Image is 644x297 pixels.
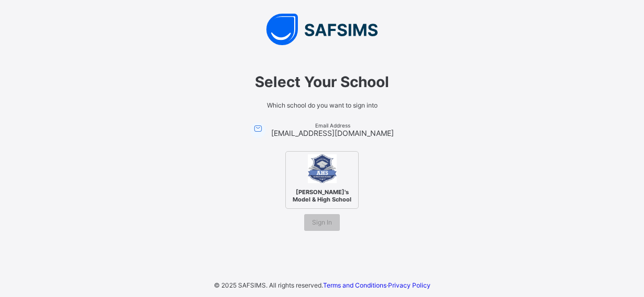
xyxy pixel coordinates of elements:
[388,281,431,289] a: Privacy Policy
[312,218,332,226] span: Sign In
[175,101,469,109] span: Which school do you want to sign into
[175,73,469,91] span: Select Your School
[271,129,394,137] span: [EMAIL_ADDRESS][DOMAIN_NAME]
[271,122,394,129] span: Email Address
[214,281,323,289] span: © 2025 SAFSIMS. All rights reserved.
[165,14,479,45] img: SAFSIMS Logo
[323,281,387,289] a: Terms and Conditions
[290,186,354,206] span: [PERSON_NAME]'s Model & High School
[323,281,431,289] span: ·
[308,154,337,183] img: Alvina's Model & High School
